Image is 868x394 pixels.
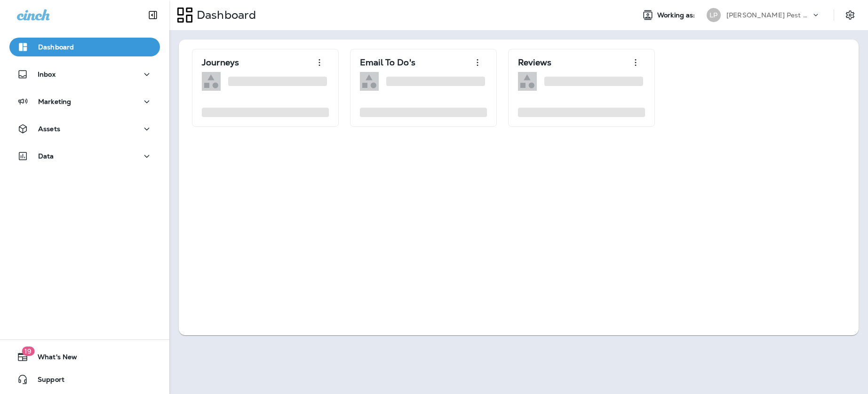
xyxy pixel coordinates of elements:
[9,347,160,366] button: 19What's New
[22,347,34,356] span: 19
[9,147,160,165] button: Data
[9,65,160,84] button: Inbox
[38,71,56,78] p: Inbox
[726,11,811,19] p: [PERSON_NAME] Pest Control
[38,98,71,105] p: Marketing
[28,353,77,364] span: What's New
[842,7,859,24] button: Settings
[193,8,256,22] p: Dashboard
[9,38,160,56] button: Dashboard
[707,8,721,22] div: LP
[9,119,160,138] button: Assets
[28,376,64,387] span: Support
[202,58,239,67] p: Journeys
[140,6,166,24] button: Collapse Sidebar
[9,92,160,111] button: Marketing
[38,152,54,160] p: Data
[38,125,60,133] p: Assets
[360,58,415,67] p: Email To Do's
[657,11,697,19] span: Working as:
[518,58,551,67] p: Reviews
[38,43,74,51] p: Dashboard
[9,370,160,389] button: Support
